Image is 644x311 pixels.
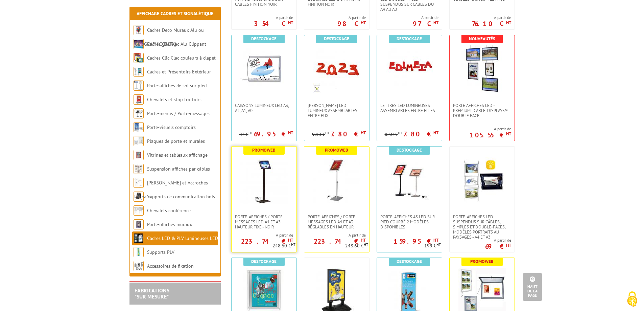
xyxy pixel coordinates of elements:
[413,22,438,26] p: 97 €
[325,147,348,153] b: Promoweb
[272,243,295,248] p: 248.60 €
[469,36,495,42] b: Nouveautés
[147,69,211,75] a: Cadres et Présentoirs Extérieur
[624,291,641,308] img: Cookies (modal window)
[134,180,208,200] a: [PERSON_NAME] et Accroches tableaux
[436,242,441,247] sup: HT
[134,108,144,118] img: Porte-menus / Porte-messages
[240,45,288,93] img: Caissons lumineux LED A3, A2, A1, A0
[308,214,366,229] span: Porte-affiches / Porte-messages LED A4 et A3 réglables en hauteur
[134,27,204,47] a: Cadres Deco Muraux Alu ou [GEOGRAPHIC_DATA]
[254,15,293,20] span: A partir de
[147,110,210,116] a: Porte-menus / Porte-messages
[147,138,205,144] a: Plaques de porte et murales
[386,157,433,204] img: Porte-affiches A3 LED sur pied courbé 2 modèles disponibles
[241,239,293,243] p: 223.74 €
[134,164,144,174] img: Suspension affiches par câbles
[134,178,144,188] img: Cimaises et Accroches tableaux
[134,205,144,216] img: Chevalets conférence
[134,81,144,91] img: Porte-affiches de sol sur pied
[472,22,511,26] p: 76.10 €
[147,235,218,241] a: Cadres LED & PLV lumineuses LED
[453,214,511,240] span: Porte-affiches LED suspendus sur câbles, simples et double-faces, modèles portraits au paysages -...
[397,147,422,153] b: Destockage
[397,259,422,264] b: Destockage
[413,15,438,20] span: A partir de
[304,232,366,238] span: A partir de
[134,94,144,105] img: Chevalets et stop trottoirs
[254,22,293,26] p: 354 €
[134,261,144,271] img: Accessoires de fixation
[337,15,366,20] span: A partir de
[324,36,349,42] b: Destockage
[453,103,511,118] span: Porte Affiches LED - Prémium - Cable-Displays® Double face
[361,237,366,243] sup: HT
[433,130,438,136] sup: HT
[134,219,144,229] img: Porte-affiches muraux
[470,259,494,264] b: Promoweb
[313,45,360,93] img: Chiffres LED lumineux assemblables entre eux
[469,133,511,137] p: 105.55 €
[403,132,438,136] p: 7.80 €
[240,157,288,204] img: Porte-affiches / Porte-messages LED A4 et A3 hauteur fixe - Noir
[337,22,366,26] p: 98 €
[134,67,144,77] img: Cadres et Présentoirs Extérieur
[308,103,366,118] span: [PERSON_NAME] LED lumineux assemblables entre eux
[506,242,511,248] sup: HT
[398,131,402,135] sup: HT
[393,239,438,243] p: 159.95 €
[377,214,442,229] a: Porte-affiches A3 LED sur pied courbé 2 modèles disponibles
[385,132,402,137] p: 8.50 €
[134,122,144,132] img: Porte-visuels comptoirs
[331,132,366,136] p: 7.80 €
[251,36,277,42] b: Destockage
[147,166,210,172] a: Suspension affiches par câbles
[377,103,442,113] a: Lettres LED lumineuses assemblables entre elles
[485,244,511,248] p: 69 €
[304,214,369,229] a: Porte-affiches / Porte-messages LED A4 et A3 réglables en hauteur
[147,41,206,47] a: Cadres Clic-Clac Alu Clippant
[450,214,515,240] a: Porte-affiches LED suspendus sur câbles, simples et double-faces, modèles portraits au paysages -...
[248,131,253,135] sup: HT
[288,20,293,25] sup: HT
[147,207,191,214] a: Chevalets conférence
[147,83,207,89] a: Porte-affiches de sol sur pied
[506,20,511,25] sup: HT
[364,242,368,247] sup: HT
[239,132,253,137] p: 87 €
[472,15,511,20] span: A partir de
[134,25,144,35] img: Cadres Deco Muraux Alu ou Bois
[386,45,433,93] img: Lettres LED lumineuses assemblables entre elles
[147,249,174,255] a: Supports PLV
[325,131,330,135] sup: HT
[147,55,216,61] a: Cadres Clic-Clac couleurs à clapet
[380,214,438,229] span: Porte-affiches A3 LED sur pied courbé 2 modèles disponibles
[147,194,215,200] a: Supports de communication bois
[304,103,369,118] a: [PERSON_NAME] LED lumineux assemblables entre eux
[134,247,144,257] img: Supports PLV
[314,239,366,243] p: 223.74 €
[235,103,293,113] span: Caissons lumineux LED A3, A2, A1, A0
[137,10,213,17] a: Affichage Cadres et Signalétique
[147,221,192,227] a: Porte-affiches muraux
[134,150,144,160] img: Vitrines et tableaux affichage
[345,243,368,248] p: 248.60 €
[397,36,422,42] b: Destockage
[313,157,360,204] img: Porte-affiches / Porte-messages LED A4 et A3 réglables en hauteur
[134,136,144,146] img: Plaques de porte et murales
[134,53,144,63] img: Cadres Clic-Clac couleurs à clapet
[135,287,169,300] a: FABRICATIONS"Sur Mesure"
[251,259,277,264] b: Destockage
[232,232,293,238] span: A partir de
[288,237,293,243] sup: HT
[458,157,506,204] img: Porte-affiches LED suspendus sur câbles, simples et double-faces, modèles portraits au paysages -...
[232,214,296,229] a: Porte-affiches / Porte-messages LED A4 et A3 hauteur fixe - Noir
[506,131,511,137] sup: HT
[433,237,438,243] sup: HT
[235,214,293,229] span: Porte-affiches / Porte-messages LED A4 et A3 hauteur fixe - Noir
[291,242,295,247] sup: HT
[252,147,276,153] b: Promoweb
[147,263,194,269] a: Accessoires de fixation
[147,96,201,103] a: Chevalets et stop trottoirs
[232,103,296,113] a: Caissons lumineux LED A3, A2, A1, A0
